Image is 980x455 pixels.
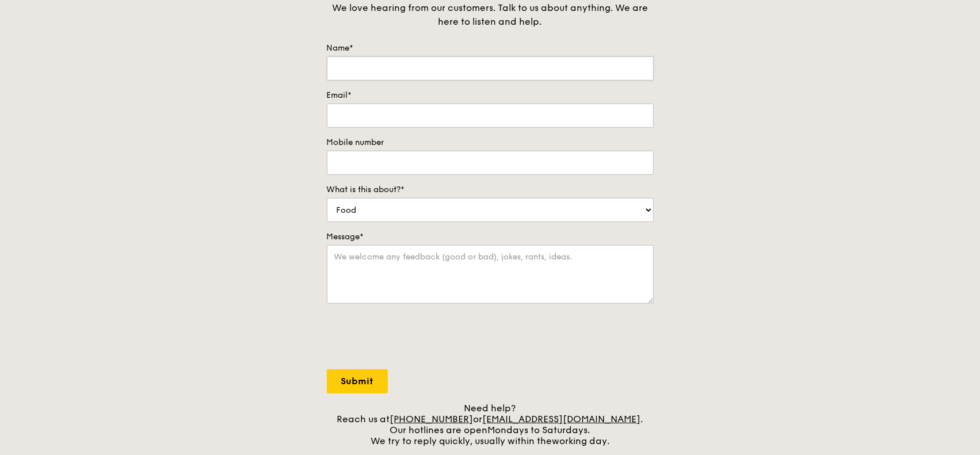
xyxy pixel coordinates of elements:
[327,43,654,54] label: Name*
[327,137,654,148] label: Mobile number
[483,414,641,425] a: [EMAIL_ADDRESS][DOMAIN_NAME]
[327,1,654,29] div: We love hearing from our customers. Talk to us about anything. We are here to listen and help.
[327,403,654,446] div: Need help? Reach us at or . Our hotlines are open We try to reply quickly, usually within the
[327,184,654,196] label: What is this about?*
[390,414,474,425] a: [PHONE_NUMBER]
[327,231,654,243] label: Message*
[552,435,609,446] span: working day.
[488,425,590,435] span: Mondays to Saturdays.
[327,369,388,393] input: Submit
[327,90,654,101] label: Email*
[327,315,502,360] iframe: reCAPTCHA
